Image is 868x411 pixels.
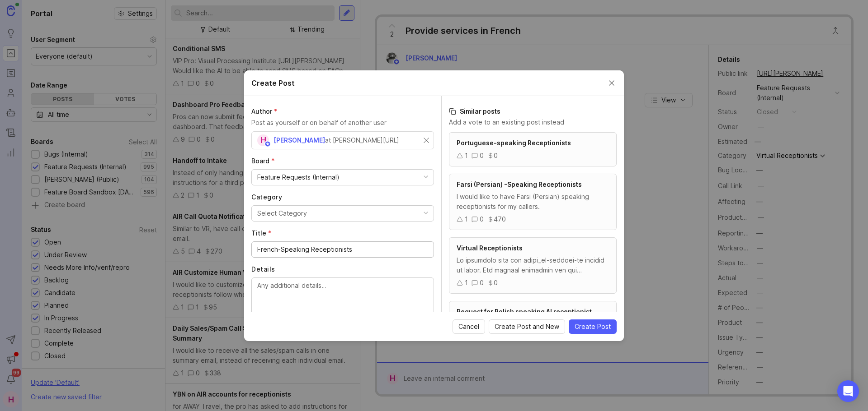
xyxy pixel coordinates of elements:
div: Select Category [257,208,307,218]
h3: Similar posts [449,107,617,116]
label: Details [251,265,434,274]
p: Post as yourself or on behalf of another user [251,118,434,128]
label: Category [251,193,434,202]
div: 0 [480,151,484,161]
div: Lo ipsumdolo sita con adipi_el-seddoei-te incidid ut labor. Etd magnaal enimadmin ven qui nostrud... [457,255,609,275]
a: Request for Polish speaking AI receptionist [449,301,617,357]
button: Create Post [569,319,617,334]
span: Create Post and New [495,322,559,331]
a: Portuguese-speaking Receptionists100 [449,132,617,166]
div: 0 [480,278,484,288]
span: Cancel [458,322,479,331]
div: Open Intercom Messenger [837,380,859,402]
span: [PERSON_NAME] [274,136,325,144]
div: 0 [494,278,498,288]
span: Create Post [575,322,611,331]
a: Farsi (Persian) -Speaking ReceptionistsI would like to have Farsi (Persian) speaking receptionist... [449,174,617,230]
div: 470 [494,214,506,224]
input: Short, descriptive title [257,245,428,254]
a: Virtual ReceptionistsLo ipsumdolo sita con adipi_el-seddoei-te incidid ut labor. Etd magnaal enim... [449,237,617,294]
p: Add a vote to an existing post instead [449,118,617,127]
div: H [257,134,269,146]
button: Create Post and New [489,319,565,334]
div: I would like to have Farsi (Persian) speaking receptionists for my callers. [457,192,609,212]
span: Title (required) [251,229,272,237]
img: member badge [264,140,271,147]
span: Virtual Receptionists [457,244,523,252]
div: 0 [480,214,484,224]
div: at [PERSON_NAME][URL] [325,135,399,145]
span: Board (required) [251,157,275,165]
div: 1 [465,151,468,161]
div: 0 [494,151,498,161]
span: Author (required) [251,107,278,115]
span: Portuguese-speaking Receptionists [457,139,571,147]
div: 1 [465,278,468,288]
div: 1 [465,214,468,224]
span: Request for Polish speaking AI receptionist [457,308,592,315]
div: Feature Requests (Internal) [257,172,340,182]
h2: Create Post [251,78,295,88]
button: Close create post modal [607,78,617,88]
button: Cancel [453,319,485,334]
span: Farsi (Persian) -Speaking Receptionists [457,180,582,188]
